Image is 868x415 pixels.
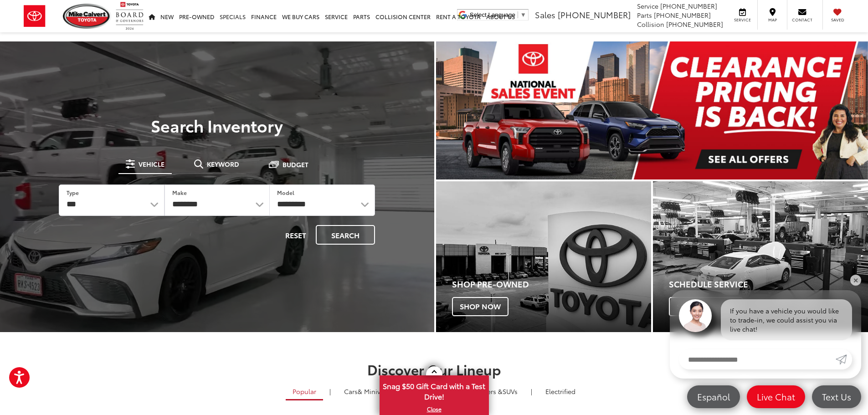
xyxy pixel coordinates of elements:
[67,189,79,196] label: Type
[327,387,333,396] li: |
[660,1,717,10] span: [PHONE_NUMBER]
[452,297,508,316] span: Shop Now
[812,385,861,408] a: Text Us
[747,385,805,408] a: Live Chat
[669,280,868,289] h4: Schedule Service
[653,181,868,332] a: Schedule Service Schedule Now
[452,280,651,289] h4: Shop Pre-Owned
[436,181,651,332] a: Shop Pre-Owned Shop Now
[38,116,396,134] h3: Search Inventory
[286,384,323,400] a: Popular
[529,387,534,396] li: |
[518,11,518,18] span: ​
[456,384,524,399] a: SUVs
[732,17,753,23] span: Service
[207,161,239,167] span: Keyword
[380,376,488,404] span: Snag $50 Gift Card with a Test Drive!
[721,299,852,340] div: If you have a vehicle you would like to trade-in, we could assist you via live chat!
[637,1,658,10] span: Service
[139,161,164,167] span: Vehicle
[337,384,395,399] a: Cars
[277,225,314,245] button: Reset
[653,181,868,332] div: Toyota
[693,391,734,402] span: Español
[679,299,712,332] img: Agent profile photo
[436,181,651,332] div: Toyota
[637,10,652,20] span: Parts
[539,384,582,399] a: Electrified
[817,391,856,402] span: Text Us
[752,391,800,402] span: Live Chat
[637,20,664,29] span: Collision
[358,387,388,396] span: & Minivan
[277,189,294,196] label: Model
[520,11,526,18] span: ▼
[654,10,711,20] span: [PHONE_NUMBER]
[316,225,375,245] button: Search
[836,349,852,369] a: Submit
[172,189,187,196] label: Make
[679,349,836,369] input: Enter your message
[666,20,723,29] span: [PHONE_NUMBER]
[762,17,782,23] span: Map
[792,17,812,23] span: Contact
[669,297,743,316] span: Schedule Now
[535,9,555,20] span: Sales
[113,362,755,377] h2: Discover Our Lineup
[687,385,740,408] a: Español
[63,4,111,29] img: Mike Calvert Toyota
[558,9,631,20] span: [PHONE_NUMBER]
[282,161,308,168] span: Budget
[827,17,847,23] span: Saved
